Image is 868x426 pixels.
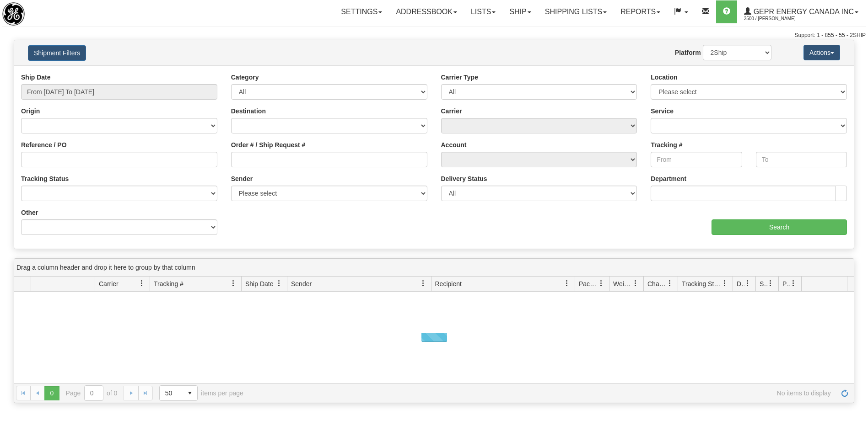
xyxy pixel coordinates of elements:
[579,279,598,288] span: Packages
[628,276,643,291] a: Weight filter column settings
[183,386,197,400] span: select
[682,279,722,288] span: Tracking Status
[245,279,273,288] span: Ship Date
[134,276,150,291] a: Carrier filter column settings
[231,106,266,116] label: Destination
[538,0,614,23] a: Shipping lists
[21,73,51,82] label: Ship Date
[782,279,790,288] span: Pickup Status
[647,279,667,288] span: Charge
[751,8,854,16] span: GEPR Energy Canada Inc
[712,219,847,235] input: Search
[737,279,744,288] span: Delivery Status
[614,0,667,23] a: Reports
[651,140,682,149] label: Tracking #
[760,279,767,288] span: Shipment Issues
[837,386,852,400] a: Refresh
[651,73,677,82] label: Location
[415,276,431,291] a: Sender filter column settings
[231,73,259,82] label: Category
[159,385,243,401] span: items per page
[847,166,867,260] iframe: chat widget
[159,385,198,401] span: Page sizes drop down
[291,279,312,288] span: Sender
[2,2,25,26] img: logo2500.jpg
[613,279,632,288] span: Weight
[737,0,865,23] a: GEPR Energy Canada Inc 2500 / [PERSON_NAME]
[66,385,118,401] span: Page of 0
[744,14,813,23] span: 2500 / [PERSON_NAME]
[756,152,847,167] input: To
[502,0,538,23] a: Ship
[256,389,831,397] span: No items to display
[717,276,733,291] a: Tracking Status filter column settings
[21,106,40,116] label: Origin
[165,389,177,398] span: 50
[441,174,487,183] label: Delivery Status
[651,174,686,183] label: Department
[662,276,678,291] a: Charge filter column settings
[441,106,462,116] label: Carrier
[21,208,38,217] label: Other
[803,45,840,60] button: Actions
[231,174,253,183] label: Sender
[271,276,287,291] a: Ship Date filter column settings
[231,140,306,149] label: Order # / Ship Request #
[740,276,755,291] a: Delivery Status filter column settings
[593,276,609,291] a: Packages filter column settings
[464,0,502,23] a: Lists
[763,276,778,291] a: Shipment Issues filter column settings
[334,0,389,23] a: Settings
[441,73,478,82] label: Carrier Type
[21,140,67,149] label: Reference / PO
[2,32,866,39] div: Support: 1 - 855 - 55 - 2SHIP
[226,276,241,291] a: Tracking # filter column settings
[28,45,86,61] button: Shipment Filters
[441,140,467,149] label: Account
[44,386,59,400] span: Page 0
[99,279,119,288] span: Carrier
[651,106,674,116] label: Service
[389,0,464,23] a: Addressbook
[675,48,701,57] label: Platform
[559,276,575,291] a: Recipient filter column settings
[435,279,462,288] span: Recipient
[651,152,742,167] input: From
[154,279,183,288] span: Tracking #
[14,259,854,277] div: grid grouping header
[21,174,69,183] label: Tracking Status
[786,276,801,291] a: Pickup Status filter column settings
